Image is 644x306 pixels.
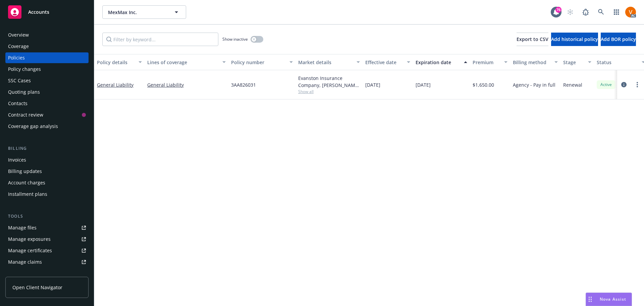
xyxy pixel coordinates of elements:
[586,293,594,306] div: Drag to move
[5,30,89,40] a: Overview
[102,5,186,19] button: MexMax Inc.
[5,41,89,52] a: Coverage
[231,59,285,66] div: Policy number
[5,145,89,152] div: Billing
[222,36,248,42] span: Show inactive
[8,121,58,132] div: Coverage gap analysis
[633,81,641,89] a: more
[8,52,25,63] div: Policies
[5,177,89,188] a: Account charges
[551,33,598,46] button: Add historical policy
[298,89,360,94] span: Show all
[8,245,52,256] div: Manage certificates
[8,189,47,200] div: Installment plans
[5,222,89,233] a: Manage files
[5,98,89,109] a: Contacts
[5,155,89,165] a: Invoices
[5,75,89,86] a: SSC Cases
[5,64,89,75] a: Policy changes
[296,54,363,70] button: Market details
[413,54,470,70] button: Expiration date
[513,81,555,88] span: Agency - Pay in full
[228,54,296,70] button: Policy number
[517,36,548,42] span: Export to CSV
[600,296,626,302] span: Nova Assist
[5,268,89,279] a: Manage BORs
[473,81,494,88] span: $1,650.00
[94,54,145,70] button: Policy details
[5,257,89,267] a: Manage claims
[8,75,31,86] div: SSC Cases
[620,81,628,89] a: circleInformation
[8,155,26,165] div: Invoices
[555,7,561,13] div: 76
[298,59,353,66] div: Market details
[8,98,28,109] div: Contacts
[416,81,431,88] span: [DATE]
[563,81,582,88] span: Renewal
[5,3,89,21] a: Accounts
[8,64,41,75] div: Policy changes
[365,59,403,66] div: Effective date
[5,110,89,120] a: Contract review
[147,81,226,88] a: General Liability
[594,5,608,19] a: Search
[586,293,632,306] button: Nova Assist
[12,284,62,291] span: Open Client Navigator
[416,59,460,66] div: Expiration date
[365,81,380,88] span: [DATE]
[8,177,45,188] div: Account charges
[5,189,89,200] a: Installment plans
[625,7,636,17] img: photo
[298,75,360,89] div: Evanston Insurance Company, [PERSON_NAME] Insurance, RT Specialty Insurance Services, LLC (RSG Sp...
[517,33,548,46] button: Export to CSV
[102,33,218,46] input: Filter by keyword...
[601,36,636,42] span: Add BOR policy
[145,54,228,70] button: Lines of coverage
[5,166,89,177] a: Billing updates
[563,5,577,19] a: Start snowing
[579,5,592,19] a: Report a Bug
[8,268,40,279] div: Manage BORs
[5,87,89,97] a: Quoting plans
[610,5,623,19] a: Switch app
[28,9,49,15] span: Accounts
[470,54,510,70] button: Premium
[8,166,42,177] div: Billing updates
[563,59,584,66] div: Stage
[363,54,413,70] button: Effective date
[5,245,89,256] a: Manage certificates
[5,121,89,132] a: Coverage gap analysis
[8,41,29,52] div: Coverage
[97,82,133,88] a: General Liability
[8,222,37,233] div: Manage files
[599,82,613,88] span: Active
[147,59,218,66] div: Lines of coverage
[8,30,29,40] div: Overview
[231,81,256,88] span: 3AA826031
[597,59,638,66] div: Status
[513,59,550,66] div: Billing method
[5,52,89,63] a: Policies
[8,110,43,120] div: Contract review
[473,59,500,66] div: Premium
[108,9,166,16] span: MexMax Inc.
[601,33,636,46] button: Add BOR policy
[97,59,135,66] div: Policy details
[510,54,560,70] button: Billing method
[5,234,89,245] a: Manage exposures
[8,87,40,97] div: Quoting plans
[551,36,598,42] span: Add historical policy
[5,213,89,220] div: Tools
[8,234,51,245] div: Manage exposures
[560,54,594,70] button: Stage
[8,257,42,267] div: Manage claims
